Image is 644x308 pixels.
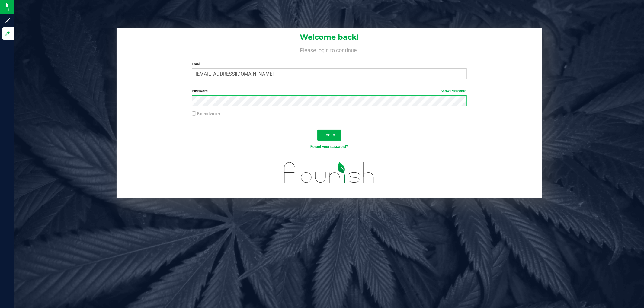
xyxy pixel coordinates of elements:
a: Show Password [441,89,467,93]
label: Remember me [192,111,220,116]
span: Log In [323,132,335,137]
a: Forgot your password? [311,144,348,149]
span: Password [192,89,208,93]
button: Log In [317,130,341,141]
label: Email [192,62,467,67]
inline-svg: Log in [5,30,11,37]
input: Remember me [192,111,196,116]
inline-svg: Sign up [5,17,11,24]
h4: Please login to continue. [117,46,542,53]
h1: Welcome back! [117,33,542,41]
img: flourish_logo.svg [276,156,383,190]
